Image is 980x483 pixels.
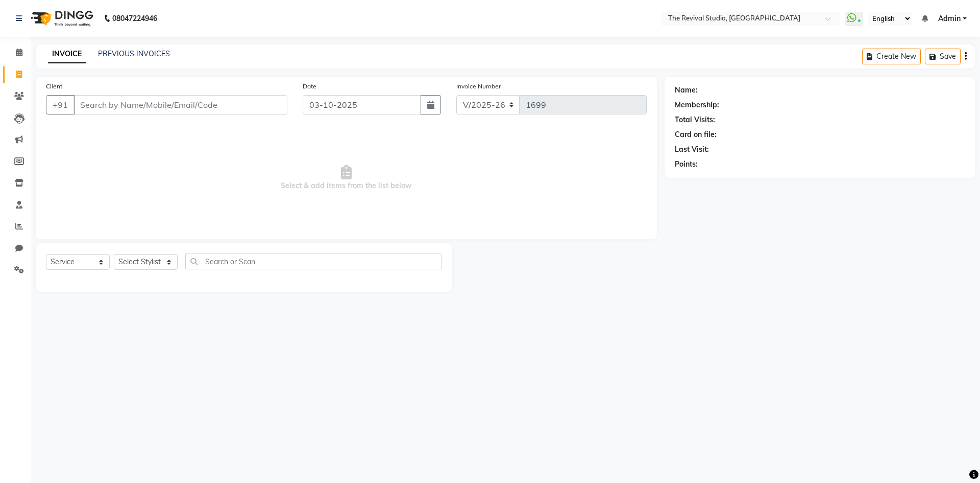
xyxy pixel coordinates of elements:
a: INVOICE [48,45,86,63]
label: Date [303,82,316,91]
img: logo [26,4,96,33]
label: Client [46,82,62,91]
input: Search by Name/Mobile/Email/Code [73,95,287,114]
button: +91 [46,95,75,114]
span: Admin [938,13,961,24]
button: Save [925,49,961,64]
button: Create New [862,49,921,64]
div: Card on file: [675,129,717,140]
div: Name: [675,85,698,96]
a: PREVIOUS INVOICES [98,49,170,58]
b: 08047224946 [112,4,157,33]
div: Points: [675,159,698,170]
label: Invoice Number [456,82,501,91]
div: Total Visits: [675,114,715,125]
div: Last Visit: [675,144,709,155]
input: Search or Scan [185,254,442,269]
span: Select & add items from the list below [46,127,647,229]
div: Membership: [675,100,719,110]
